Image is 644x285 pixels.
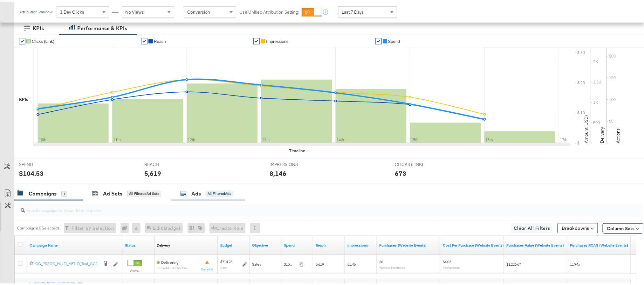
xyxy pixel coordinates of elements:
div: $714.28 [220,258,232,263]
span: REACH [144,160,192,166]
text: Delivery [599,125,605,142]
span: 1 Day Clicks [60,8,84,13]
div: Attribution Window: [19,8,53,13]
span: 8,146 [347,260,356,265]
a: The total value of the purchase actions tracked by your Custom Audience pixel on your website aft... [506,241,565,246]
a: ✔ [141,36,147,43]
div: 5,619 [144,167,161,176]
label: Active [127,267,142,271]
span: 26 [379,258,383,262]
a: Your campaign's objective. [252,241,279,246]
span: CLICKS (LINK) [395,160,442,166]
div: All Filtered Ads [206,189,233,195]
text: Actions [615,127,621,142]
a: ✔ [253,36,260,43]
span: IMPRESSIONS [270,160,317,166]
span: $1,226.67 [506,260,521,265]
span: Delivering [161,258,179,263]
div: KPIs [19,95,28,101]
span: Impressions [266,37,288,42]
span: Clicks (Link) [32,37,54,42]
a: The number of people your ad was served to. [316,241,342,246]
span: SPEND [19,160,67,166]
span: Conversion [187,8,210,13]
div: Timeline [289,146,305,152]
a: The total value of the purchase actions divided by spend tracked by your Custom Audience pixel on... [570,241,628,246]
div: KPIs [33,23,44,30]
div: Performance & KPIs [77,23,127,30]
span: Sales [252,260,261,265]
a: ✔ [375,36,382,43]
a: OG_PDSOC_MULTI_MET...O_Test_CC1 [35,260,99,266]
a: Your campaign name. [30,241,120,246]
a: The total amount spent to date. [284,241,311,246]
div: Ads [191,189,201,196]
div: 8,146 [270,167,286,176]
a: The average cost for each purchase tracked by your Custom Audience pixel on your website after pe... [443,241,504,246]
div: $104.53 [19,167,44,176]
span: Clear All Filters [514,223,550,231]
span: $4.02 [443,258,451,262]
text: Amount (USD) [583,114,589,142]
div: 673 [395,167,406,176]
div: 1 [61,189,67,195]
a: The number of times a purchase was made tracked by your Custom Audience pixel on your website aft... [379,241,438,246]
span: Spend [388,37,400,42]
a: The number of times your ad was served. On mobile apps an ad is counted as served the first time ... [347,241,374,246]
a: Shows the current state of your Ad Campaign. [125,241,152,246]
div: All Filtered Ad Sets [127,189,161,195]
sub: Daily [220,264,227,268]
div: 0 [120,222,132,232]
sub: Per Purchase [443,264,460,268]
span: $104.53 [284,260,297,265]
div: Delivery [157,241,170,246]
div: Ad Sets [103,189,122,196]
a: ✔ [19,36,25,43]
span: No Views [125,8,144,13]
div: Campaigns ( 0 Selected) [17,224,59,229]
span: 5,619 [316,260,324,265]
button: Clear All Filters [511,222,553,232]
a: The maximum amount you're willing to spend on your ads, on average each day or over the lifetime ... [220,241,247,246]
sub: Website Purchases [379,264,405,268]
label: Use Unified Attribution Setting: [239,8,299,14]
button: Breakdowns [558,222,598,232]
span: Reach [154,37,166,42]
sub: Some Ad Sets Inactive [157,265,187,268]
input: Search Campaigns by Name, ID or Objective [25,200,586,212]
div: Campaigns [29,189,57,196]
div: OG_PDSOC_MULTI_MET...O_Test_CC1 [35,260,99,265]
button: Column Sets [603,222,643,232]
a: Reflects the ability of your Ad Campaign to achieve delivery based on ad states, schedule and bud... [157,241,170,246]
span: 11.74x [570,260,580,265]
span: Last 7 Days [342,8,364,13]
